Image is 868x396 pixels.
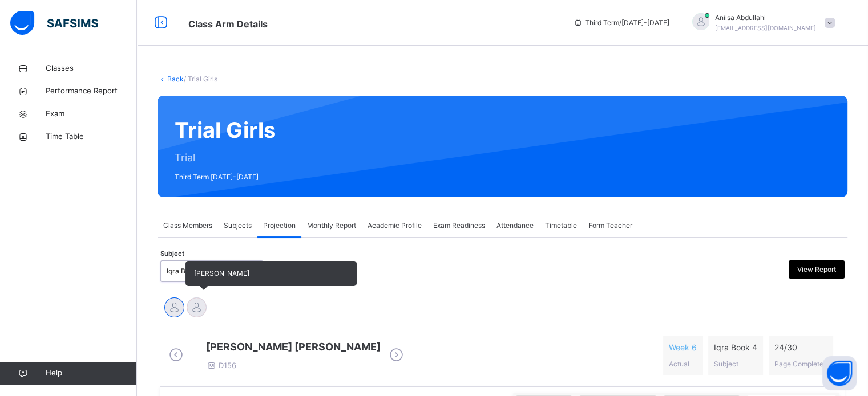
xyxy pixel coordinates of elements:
span: Subject [714,360,738,368]
button: Open asap [822,356,857,390]
div: AniisaAbdullahi [681,13,841,33]
span: Help [46,368,136,379]
span: Class Arm Details [188,18,268,30]
span: Timetable [545,221,577,231]
span: [EMAIL_ADDRESS][DOMAIN_NAME] [715,25,816,31]
span: [PERSON_NAME] [194,269,249,277]
span: Attendance [496,221,534,231]
span: Exam Readiness [433,221,485,231]
span: session/term information [574,18,669,28]
span: [PERSON_NAME] [PERSON_NAME] [206,339,381,354]
span: Subjects [224,221,252,231]
span: Iqra Book 4 [714,341,757,353]
a: Back [167,75,184,83]
span: Week 6 [669,341,697,353]
span: Performance Report [46,85,137,97]
span: View Report [797,264,836,275]
span: Page Completed [774,360,827,368]
span: 24 / 30 [774,341,827,353]
span: / Trial Girls [184,75,217,83]
span: Projection [263,221,296,231]
img: safsims [10,11,98,35]
span: Class Members [163,221,212,231]
span: Actual [669,360,689,368]
span: Aniisa Abdullahi [715,13,816,23]
span: Monthly Report [307,221,356,231]
span: Form Teacher [588,221,632,231]
span: Classes [46,63,137,74]
span: Exam [46,108,137,120]
span: Time Table [46,131,137,142]
span: D156 [206,361,236,370]
span: Academic Profile [368,221,422,231]
span: Subject [160,249,184,259]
